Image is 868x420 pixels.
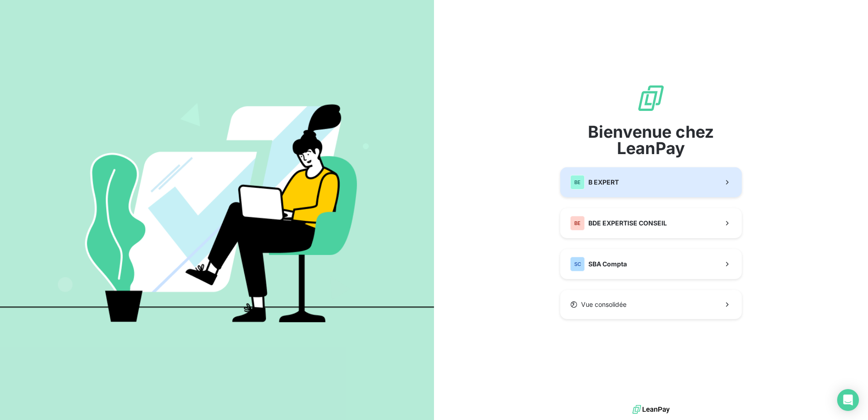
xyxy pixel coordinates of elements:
span: SBA Compta [588,260,627,269]
div: BE [570,175,585,190]
button: Vue consolidée [560,290,742,319]
button: BEB EXPERT [560,167,742,197]
button: BEBDE EXPERTISE CONSEIL [560,208,742,238]
span: Vue consolidée [581,300,626,309]
img: logo sigle [636,84,666,113]
span: Bienvenue chez LeanPay [560,124,742,156]
div: SC [570,257,585,271]
button: SCSBA Compta [560,249,742,279]
img: logo [632,403,670,416]
span: BDE EXPERTISE CONSEIL [588,219,667,228]
div: BE [570,216,585,230]
span: B EXPERT [588,178,619,187]
div: Open Intercom Messenger [837,389,859,411]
